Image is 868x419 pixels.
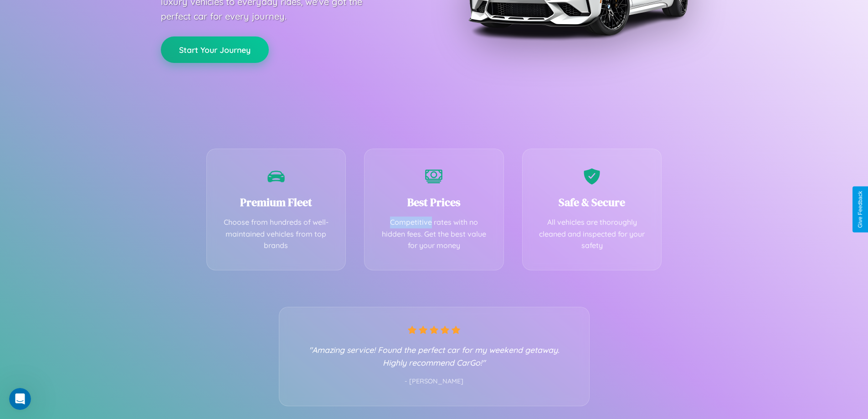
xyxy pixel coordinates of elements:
h3: Safe & Secure [536,195,648,210]
h3: Best Prices [378,195,490,210]
p: Choose from hundreds of well-maintained vehicles from top brands [221,217,332,252]
p: Competitive rates with no hidden fees. Get the best value for your money [378,217,490,252]
p: "Amazing service! Found the perfect car for my weekend getaway. Highly recommend CarGo!" [298,343,571,369]
div: Give Feedback [857,191,863,228]
p: - [PERSON_NAME] [298,376,571,388]
iframe: Intercom live chat [9,388,31,410]
button: Start Your Journey [161,36,269,63]
h3: Premium Fleet [221,195,332,210]
p: All vehicles are thoroughly cleaned and inspected for your safety [536,217,648,252]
